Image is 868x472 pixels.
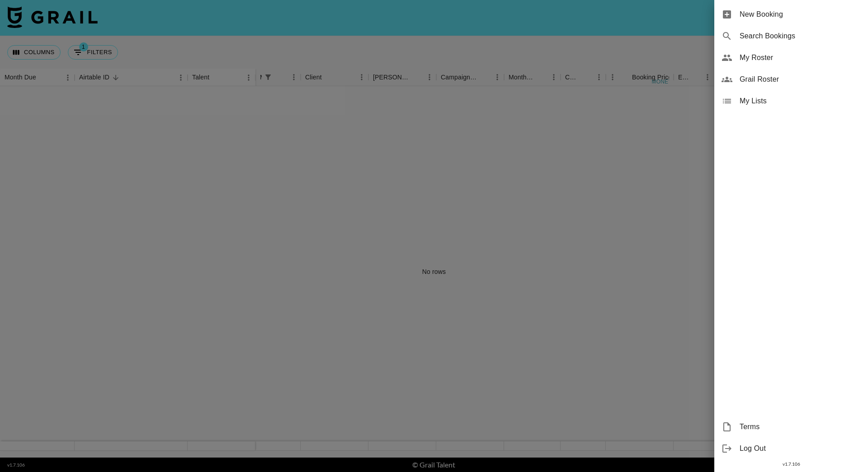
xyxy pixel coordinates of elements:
[714,438,868,459] div: Log Out
[740,9,861,20] span: New Booking
[740,31,861,42] span: Search Bookings
[714,4,868,25] div: New Booking
[714,90,868,112] div: My Lists
[740,443,861,454] span: Log Out
[714,416,868,438] div: Terms
[714,47,868,69] div: My Roster
[714,69,868,90] div: Grail Roster
[740,52,861,63] span: My Roster
[740,421,861,432] span: Terms
[714,25,868,47] div: Search Bookings
[740,74,861,85] span: Grail Roster
[714,459,868,469] div: v 1.7.106
[740,96,861,106] span: My Lists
